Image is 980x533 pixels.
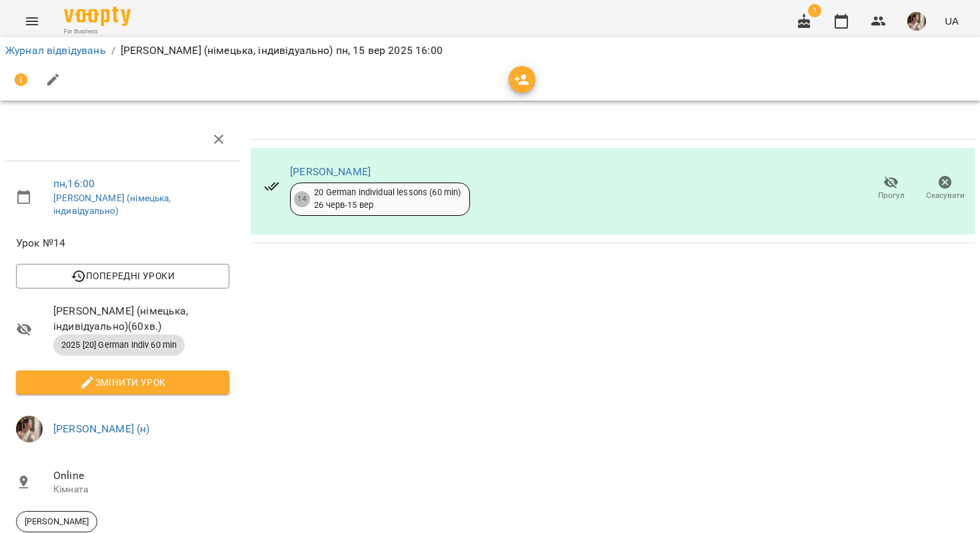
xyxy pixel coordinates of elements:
img: 0a4dad19eba764c2f594687fe5d0a04d.jpeg [16,416,43,442]
a: [PERSON_NAME] [290,165,371,178]
button: Змінити урок [16,370,229,394]
a: пн , 16:00 [53,177,95,190]
button: UA [939,9,964,33]
span: Попередні уроки [27,268,219,284]
a: Журнал відвідувань [5,44,106,57]
span: UA [945,14,959,28]
li: / [111,43,115,59]
span: Скасувати [926,190,965,201]
button: Скасувати [918,170,972,207]
span: Змінити урок [27,374,219,390]
button: Попередні уроки [16,264,229,288]
span: [PERSON_NAME] (німецька, індивідуально) ( 60 хв. ) [53,303,229,334]
div: [PERSON_NAME] [16,511,97,532]
span: 1 [808,4,821,17]
img: 0a4dad19eba764c2f594687fe5d0a04d.jpeg [907,12,926,31]
a: [PERSON_NAME] (німецька, індивідуально) [53,193,171,217]
p: Кімната [53,483,229,496]
nav: breadcrumb [5,43,975,59]
a: [PERSON_NAME] (н) [53,422,150,435]
p: [PERSON_NAME] (німецька, індивідуально) пн, 15 вер 2025 16:00 [121,43,443,59]
span: Урок №14 [16,235,229,251]
span: Прогул [878,190,905,201]
span: 2025 [20] German Indiv 60 min [53,339,185,351]
div: 14 [294,191,310,207]
button: Menu [16,5,48,37]
span: Online [53,468,229,484]
button: Прогул [864,170,918,207]
span: For Business [64,27,131,36]
div: 20 German individual lessons (60 min) 26 черв - 15 вер [314,187,461,211]
span: [PERSON_NAME] [17,516,97,528]
img: Voopty Logo [64,7,131,26]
